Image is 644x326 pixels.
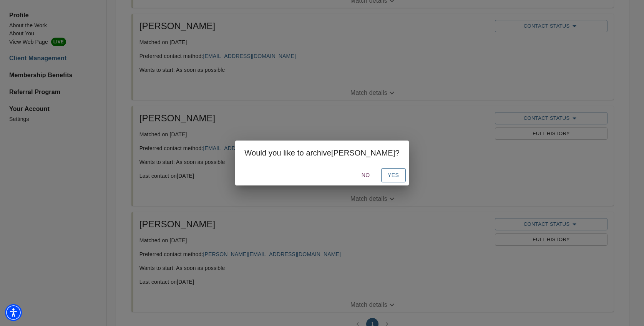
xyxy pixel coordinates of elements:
[244,147,399,159] h2: Would you like to archive [PERSON_NAME] ?
[387,170,400,180] span: Yes
[357,170,375,180] span: No
[381,168,406,182] button: Yes
[5,304,22,321] div: Accessibility Menu
[354,168,378,182] button: No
